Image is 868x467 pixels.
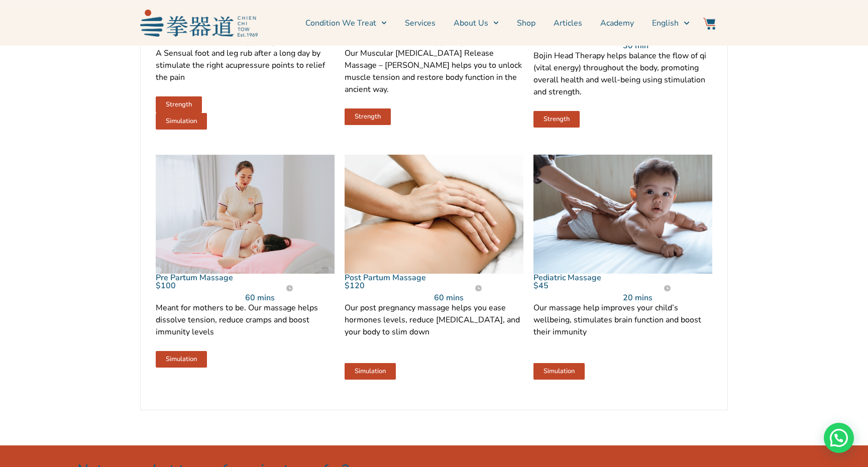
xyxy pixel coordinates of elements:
[664,285,671,291] img: Time Grey
[703,18,715,30] img: Website Icon-03
[156,272,233,283] a: Pre Partum Massage
[544,116,570,123] span: Strength
[263,11,690,36] nav: Menu
[345,302,523,350] p: Our post pregnancy massage helps you ease hormones levels, reduce [MEDICAL_DATA], and your body t...
[166,356,197,363] span: Simulation
[345,108,391,125] a: Strength
[405,11,436,36] a: Services
[475,285,482,291] img: Time Grey
[652,17,679,29] span: English
[533,302,712,350] p: Our massage help improves your child’s wellbeing, stimulates brain function and boost their immunity
[156,282,245,290] p: $100
[156,47,335,83] p: A Sensual foot and leg rub after a long day by stimulate the right acupressure points to relief t...
[286,285,293,291] img: Time Grey
[533,111,580,128] a: Strength
[166,101,192,108] span: Strength
[156,113,207,130] a: Simulation
[533,363,585,380] a: Simulation
[454,11,499,36] a: About Us
[554,11,582,36] a: Articles
[345,272,426,283] a: Post Partum Massage
[156,351,207,368] a: Simulation
[355,368,386,375] span: Simulation
[652,11,689,36] a: English
[517,11,535,36] a: Shop
[345,282,434,290] p: $120
[533,282,623,290] p: $45
[533,272,601,283] a: Pediatric Massage
[544,368,575,375] span: Simulation
[623,294,712,302] p: 20 mins
[345,48,522,95] span: Our Muscular [MEDICAL_DATA] Release Massage – [PERSON_NAME] helps you to unlock muscle tension an...
[245,294,335,302] p: 60 mins
[434,294,523,302] p: 60 mins
[305,11,387,36] a: Condition We Treat
[156,302,335,338] p: Meant for mothers to be. Our massage helps dissolve tension, reduce cramps and boost immunity levels
[166,118,197,125] span: Simulation
[156,96,202,113] a: Strength
[533,50,712,98] p: Bojin Head Therapy helps balance the flow of qi (vital energy) throughout the body, promoting ove...
[355,113,381,120] span: Strength
[600,11,634,36] a: Academy
[345,363,396,380] a: Simulation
